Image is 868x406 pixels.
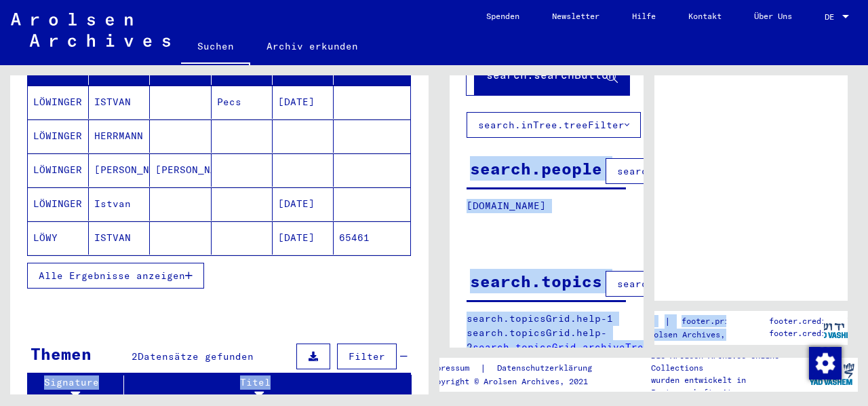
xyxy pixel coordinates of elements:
[273,187,334,221] mat-cell: [DATE]
[33,375,127,404] div: Signature
[212,86,273,119] mat-cell: Pecs
[273,86,334,119] mat-cell: [DATE]
[651,374,806,399] p: wurden entwickelt in Partnerschaft mit
[27,263,204,289] button: Alle Ergebnisse anzeigen
[810,310,861,344] img: yv_logo.png
[334,221,410,255] mat-cell: 65461
[467,312,627,354] p: search.topicsGrid.help-1 search.topicsGrid.help-2 search.topicsGrid.manually.
[467,199,626,213] p: [DOMAIN_NAME]
[769,315,835,327] p: footer.credit1
[150,153,211,187] mat-cell: [PERSON_NAME]
[28,119,89,153] mat-cell: LÖWINGER
[28,86,89,119] mat-cell: LÖWINGER
[28,221,89,255] mat-cell: LÖWY
[427,375,608,388] p: Copyright © Arolsen Archives, 2021
[473,341,650,353] a: search.topicsGrid.archiveTree
[617,278,775,290] span: search.columnFilter.filter
[39,270,185,282] span: Alle Ergebnisse anzeigen
[671,314,793,329] a: footer.privacyPolicy
[617,165,775,177] span: search.columnFilter.filter
[11,13,170,47] img: Arolsen_neg.svg
[337,344,397,369] button: Filter
[769,327,835,339] p: footer.credit2
[130,375,384,404] div: Titel
[470,156,602,181] div: search.people
[89,119,150,153] mat-cell: HERRMANN
[130,375,398,404] div: Titel
[31,342,92,366] div: Themen
[486,68,615,81] span: search.searchButton
[486,361,608,375] a: Datenschutzerklärung
[470,269,602,293] div: search.topics
[651,350,806,374] p: Die Arolsen Archives Online-Collections
[89,187,150,221] mat-cell: Istvan
[806,357,857,391] img: yv_logo.png
[89,86,150,119] mat-cell: ISTVAN
[427,361,480,375] a: Impressum
[273,221,334,255] mat-cell: [DATE]
[809,347,842,380] img: Change consent
[89,153,150,187] mat-cell: [PERSON_NAME]
[349,350,385,363] span: Filter
[250,30,374,62] a: Archiv erkunden
[33,375,113,404] div: Signature
[606,158,787,184] button: search.columnFilter.filter
[467,112,641,138] button: search.inTree.treeFilter
[181,30,250,65] a: Suchen
[587,329,793,341] p: Copyright © Arolsen Archives, 2021
[132,350,138,363] span: 2
[427,361,608,375] div: |
[606,271,787,297] button: search.columnFilter.filter
[89,221,150,255] mat-cell: ISTVAN
[138,350,254,363] span: Datensätze gefunden
[28,187,89,221] mat-cell: LÖWINGER
[825,12,840,22] span: DE
[587,314,793,329] div: |
[28,153,89,187] mat-cell: LÖWINGER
